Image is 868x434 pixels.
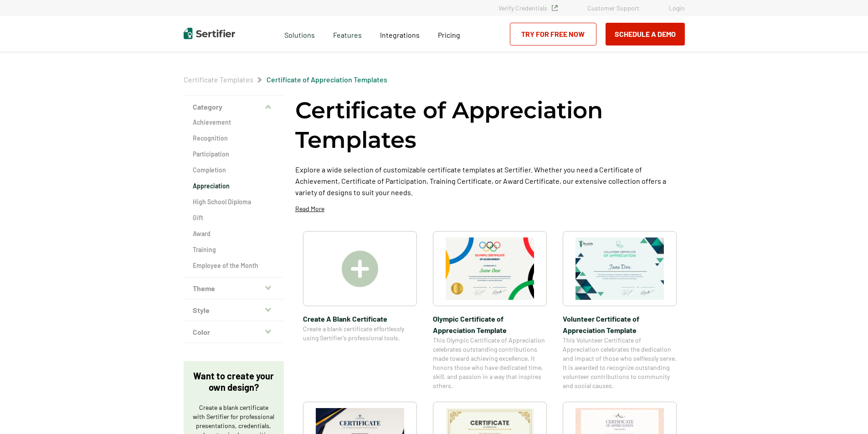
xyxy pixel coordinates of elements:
[433,336,547,390] span: This Olympic Certificate of Appreciation celebrates outstanding contributions made toward achievi...
[498,4,558,12] a: Verify Credentials
[575,237,664,300] img: Volunteer Certificate of Appreciation Template
[342,251,378,287] img: Create A Blank Certificate
[433,231,547,390] a: Olympic Certificate of Appreciation​ TemplateOlympic Certificate of Appreciation​ TemplateThis Ol...
[193,182,275,191] a: Appreciation
[380,30,420,39] span: Integrations
[295,164,685,198] p: Explore a wide selection of customizable certificate templates at Sertifier. Whether you need a C...
[184,96,284,118] button: Category
[563,336,677,390] span: This Volunteer Certificate of Appreciation celebrates the dedication and impact of those who self...
[587,4,639,12] a: Customer Support
[193,197,275,207] a: High School Diploma
[284,28,315,40] span: Solutions
[438,30,460,39] span: Pricing
[184,75,253,84] a: Certificate Templates
[295,96,685,155] h1: Certificate of Appreciation Templates
[333,28,362,40] span: Features
[510,23,596,45] a: Try for Free Now
[193,370,275,393] p: Want to create your own design?
[184,299,284,321] button: Style
[193,229,275,238] a: Award
[380,28,420,40] a: Integrations
[184,75,387,84] div: Breadcrumb
[193,166,275,175] a: Completion
[563,313,677,336] span: Volunteer Certificate of Appreciation Template
[193,134,275,143] a: Recognition
[193,150,275,159] a: Participation
[184,321,284,343] button: Color
[563,231,677,390] a: Volunteer Certificate of Appreciation TemplateVolunteer Certificate of Appreciation TemplateThis ...
[193,213,275,222] a: Gift
[669,4,685,12] a: Login
[433,313,547,336] span: Olympic Certificate of Appreciation​ Template
[552,5,558,11] img: Verified
[303,324,417,343] span: Create a blank certificate effortlessly using Sertifier’s professional tools.
[193,118,275,127] a: Achievement
[303,313,417,324] span: Create A Blank Certificate
[184,28,235,39] img: Sertifier | Digital Credentialing Platform
[193,261,275,270] a: Employee of the Month
[295,204,324,213] p: Read More
[184,278,284,299] button: Theme
[184,118,284,278] div: Category
[193,245,275,254] a: Training
[438,28,460,40] a: Pricing
[446,237,534,300] img: Olympic Certificate of Appreciation​ Template
[267,75,387,84] a: Certificate of Appreciation Templates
